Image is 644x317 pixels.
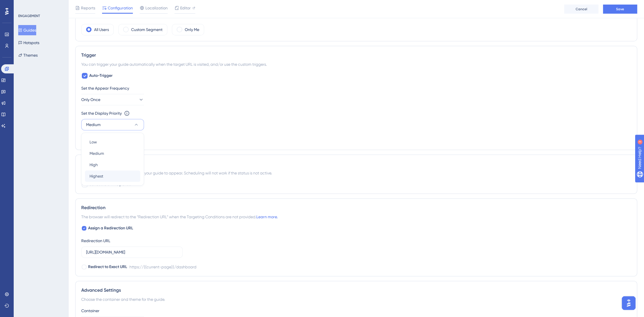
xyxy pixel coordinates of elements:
[81,204,631,211] div: Redirection
[81,5,95,11] span: Reports
[81,110,122,117] div: Set the Display Priority
[81,85,631,92] div: Set the Appear Frequency
[13,1,36,8] span: Need Help?
[18,14,40,18] div: ENGAGEMENT
[81,61,631,68] div: You can trigger your guide automatically when the target URL is visited, and/or use the custom tr...
[94,26,109,33] label: All Users
[81,307,631,314] div: Container
[616,7,624,11] span: Save
[256,215,278,219] a: Learn more.
[86,249,178,255] input: https://www.example.com/
[185,26,199,33] label: Only Me
[576,7,587,11] span: Cancel
[81,237,110,244] div: Redirection URL
[81,213,278,220] span: The browser will redirect to the “Redirection URL” when the Targeting Conditions are not provided.
[85,136,140,148] button: Low
[90,173,103,180] span: Highest
[81,96,100,103] span: Only Once
[40,3,41,7] div: 3
[564,5,598,14] button: Cancel
[620,295,637,312] iframe: UserGuiding AI Assistant Launcher
[18,50,38,60] button: Themes
[81,94,144,105] button: Only Once
[90,161,98,168] span: High
[89,72,113,79] span: Auto-Trigger
[18,38,39,48] button: Hotspots
[85,170,140,182] button: Highest
[129,264,196,270] div: https://{{current-page}}/dashboard
[81,296,631,303] div: Choose the container and theme for the guide.
[81,160,631,167] div: Scheduling
[81,52,631,59] div: Trigger
[88,225,133,232] span: Assign a Redirection URL
[180,5,191,11] span: Editor
[85,148,140,159] button: Medium
[108,5,133,11] span: Configuration
[603,5,637,14] button: Save
[86,121,101,128] span: Medium
[81,170,631,176] div: You can schedule a time period for your guide to appear. Scheduling will not work if the status i...
[85,159,140,170] button: High
[145,5,168,11] span: Localization
[88,264,127,270] span: Redirect to Exact URL
[90,139,97,145] span: Low
[81,119,144,130] button: Medium
[90,150,104,157] span: Medium
[18,25,36,35] button: Guides
[131,26,162,33] label: Custom Segment
[81,287,631,294] div: Advanced Settings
